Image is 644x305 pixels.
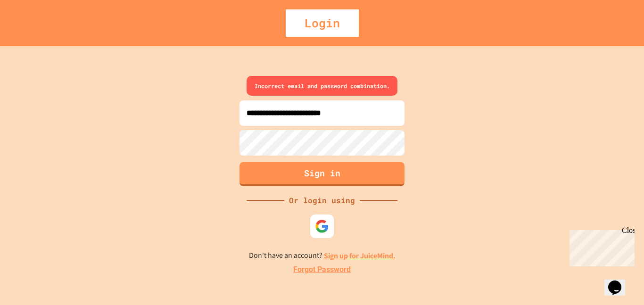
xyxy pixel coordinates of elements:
[324,251,396,261] a: Sign up for JuiceMind.
[566,226,635,266] iframe: chat widget
[4,4,65,60] div: Chat with us now!Close
[286,9,359,37] div: Login
[604,267,635,296] iframe: chat widget
[293,264,351,275] a: Forgot Password
[284,195,360,206] div: Or login using
[239,162,405,186] button: Sign in
[249,250,396,262] p: Don't have an account?
[247,76,397,96] div: Incorrect email and password combination.
[315,219,329,233] img: google-icon.svg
